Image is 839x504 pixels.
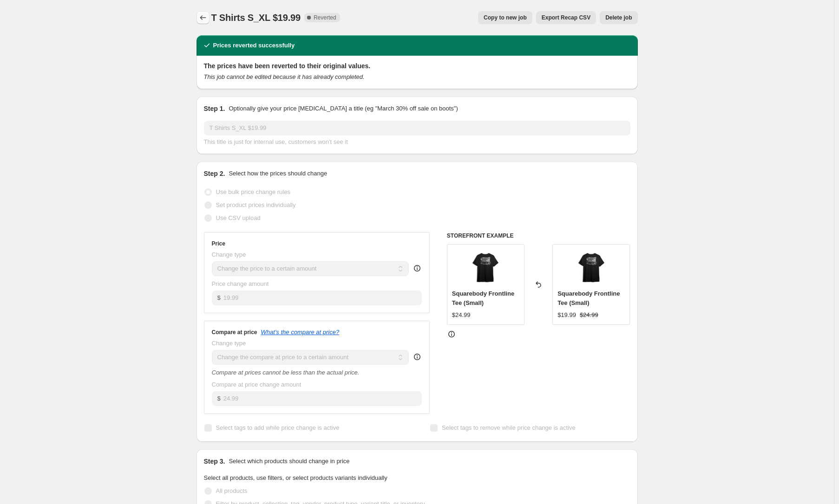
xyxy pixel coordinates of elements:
[557,290,620,306] span: Squarebody Frontline Tee (Small)
[216,424,340,431] span: Select tags to add while price change is active
[223,391,422,406] input: 80.00
[212,369,360,376] i: Compare at prices cannot be less than the actual price.
[212,340,246,347] span: Change type
[229,169,327,178] p: Select how the prices should change
[452,310,471,320] div: $24.99
[536,11,596,24] button: Export Recap CSV
[197,11,210,24] button: Price change jobs
[204,457,225,466] h2: Step 3.
[216,201,296,208] span: Set product prices individually
[580,310,598,320] strike: $24.99
[204,169,225,178] h2: Step 2.
[447,232,630,239] h6: STOREFRONT EXAMPLE
[573,249,610,286] img: LT_004_Squarebody_Frontline_Tee_Back_80x.png
[212,329,257,336] h3: Compare at price
[542,14,590,21] span: Export Recap CSV
[204,73,365,80] i: This job cannot be edited because it has already completed.
[442,424,576,431] span: Select tags to remove while price change is active
[229,457,349,466] p: Select which products should change in price
[212,381,302,388] span: Compare at price change amount
[212,240,225,247] h3: Price
[261,329,340,336] button: What's the compare at price?
[217,294,221,301] span: $
[413,264,422,273] div: help
[452,290,514,306] span: Squarebody Frontline Tee (Small)
[216,487,248,494] span: All products
[478,11,532,24] button: Copy to new job
[600,11,637,24] button: Delete job
[229,104,458,113] p: Optionally give your price [MEDICAL_DATA] a title (eg "March 30% off sale on boots")
[204,61,630,71] h2: The prices have been reverted to their original values.
[314,14,336,21] span: Reverted
[204,121,630,136] input: 30% off holiday sale
[204,138,348,145] span: This title is just for internal use, customers won't see it
[557,310,576,320] div: $19.99
[484,14,527,21] span: Copy to new job
[213,41,295,50] h2: Prices reverted successfully
[211,13,301,23] span: T Shirts S_XL $19.99
[467,249,504,286] img: LT_004_Squarebody_Frontline_Tee_Back_80x.png
[216,188,290,195] span: Use bulk price change rules
[413,352,422,362] div: help
[204,474,387,481] span: Select all products, use filters, or select products variants individually
[204,104,225,113] h2: Step 1.
[605,14,632,21] span: Delete job
[216,214,261,221] span: Use CSV upload
[217,395,221,402] span: $
[212,280,269,287] span: Price change amount
[212,251,246,258] span: Change type
[223,291,422,305] input: 80.00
